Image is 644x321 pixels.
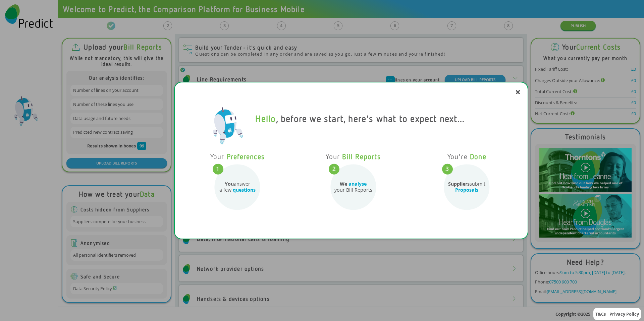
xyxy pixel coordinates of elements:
span: Proposals [455,187,478,193]
div: your Bill Reports [328,181,378,201]
a: T&Cs [595,311,606,317]
span: analyse [348,181,367,187]
b: We [340,181,347,187]
div: , before we start, here's what to expect next... [255,114,523,149]
div: Your [326,152,380,160]
img: Predict Mobile [185,106,245,147]
a: Privacy Policy [609,311,639,317]
b: Suppliers [448,181,470,187]
span: Done [470,152,486,161]
span: Hello [255,113,276,124]
span: Preferences [227,152,265,161]
div: You're [442,152,492,160]
div: Your [210,152,265,160]
b: You [225,181,234,187]
span: questions [233,187,256,193]
div: submit [442,181,492,201]
div: answer a few [212,181,263,201]
span: Bill Reports [342,152,380,161]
